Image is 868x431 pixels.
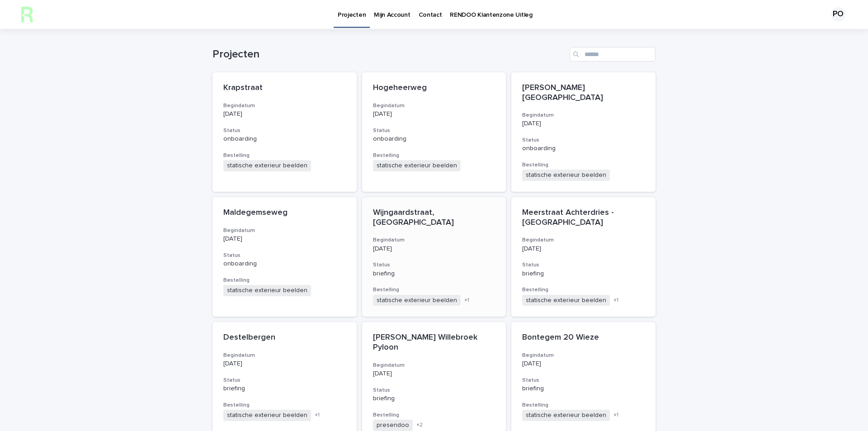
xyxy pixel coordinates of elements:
[223,160,311,171] span: statische exterieur beelden
[522,352,645,359] h3: Begindatum
[373,160,461,171] span: statische exterieur beelden
[522,286,645,294] h3: Bestelling
[613,412,618,418] span: + 1
[522,161,645,169] h3: Bestelling
[223,102,346,109] h3: Begindatum
[522,245,645,253] p: [DATE]
[223,252,346,259] h3: Status
[223,208,346,218] p: Maldegemseweg
[373,286,495,294] h3: Bestelling
[373,110,495,118] p: [DATE]
[522,377,645,384] h3: Status
[373,261,495,269] h3: Status
[223,360,346,368] p: [DATE]
[522,145,645,152] p: onboarding
[362,72,506,192] a: HogeheerwegBegindatum[DATE]StatusonboardingBestellingstatische exterieur beelden
[223,277,346,284] h3: Bestelling
[223,402,346,409] h3: Bestelling
[223,135,346,143] p: onboarding
[522,83,645,103] p: [PERSON_NAME][GEOGRAPHIC_DATA]
[522,385,645,393] p: briefing
[373,135,495,143] p: onboarding
[511,197,656,317] a: Meerstraat Achterdries - [GEOGRAPHIC_DATA]Begindatum[DATE]StatusbriefingBestellingstatische exter...
[522,137,645,144] h3: Status
[522,208,645,227] p: Meerstraat Achterdries - [GEOGRAPHIC_DATA]
[464,298,469,303] span: + 1
[315,412,320,418] span: + 1
[373,208,495,227] p: Wijngaardstraat, [GEOGRAPHIC_DATA]
[223,235,346,243] p: [DATE]
[522,170,610,181] span: statische exterieur beelden
[212,48,566,61] h1: Projecten
[223,110,346,118] p: [DATE]
[522,112,645,119] h3: Begindatum
[373,102,495,109] h3: Begindatum
[570,47,656,62] input: Search
[613,298,618,303] span: + 1
[373,395,495,403] p: briefing
[223,352,346,359] h3: Begindatum
[373,295,461,306] span: statische exterieur beelden
[373,362,495,369] h3: Begindatum
[522,120,645,128] p: [DATE]
[373,270,495,278] p: briefing
[223,260,346,268] p: onboarding
[522,295,610,306] span: statische exterieur beelden
[223,410,311,421] span: statische exterieur beelden
[522,237,645,244] h3: Begindatum
[212,72,357,192] a: KrapstraatBegindatum[DATE]StatusonboardingBestellingstatische exterieur beelden
[373,127,495,134] h3: Status
[522,333,645,343] p: Bontegem 20 Wieze
[373,245,495,253] p: [DATE]
[18,5,36,24] img: h2KIERbZRTK6FourSpbg
[522,270,645,278] p: briefing
[223,227,346,234] h3: Begindatum
[223,83,346,93] p: Krapstraat
[373,387,495,394] h3: Status
[522,261,645,269] h3: Status
[522,402,645,409] h3: Bestelling
[511,72,656,192] a: [PERSON_NAME][GEOGRAPHIC_DATA]Begindatum[DATE]StatusonboardingBestellingstatische exterieur beelden
[373,333,495,352] p: [PERSON_NAME] Willebroek Pyloon
[362,197,506,317] a: Wijngaardstraat, [GEOGRAPHIC_DATA]Begindatum[DATE]StatusbriefingBestellingstatische exterieur bee...
[416,422,423,428] span: + 2
[831,7,845,22] div: PO
[522,410,610,421] span: statische exterieur beelden
[223,127,346,134] h3: Status
[522,360,645,368] p: [DATE]
[373,152,495,159] h3: Bestelling
[223,285,311,296] span: statische exterieur beelden
[373,370,495,378] p: [DATE]
[373,420,413,431] span: presendoo
[373,237,495,244] h3: Begindatum
[373,412,495,419] h3: Bestelling
[373,83,495,93] p: Hogeheerweg
[223,385,346,393] p: briefing
[223,333,346,343] p: Destelbergen
[212,197,357,317] a: MaldegemsewegBegindatum[DATE]StatusonboardingBestellingstatische exterieur beelden
[223,377,346,384] h3: Status
[223,152,346,159] h3: Bestelling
